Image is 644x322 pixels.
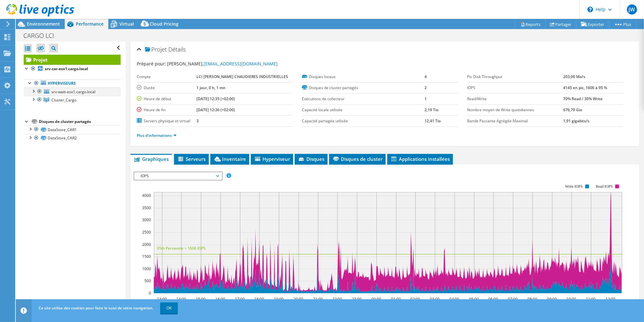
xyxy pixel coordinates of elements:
[467,107,563,113] label: Nombre moyen de Write quotidiennes
[137,133,177,138] a: Plus d'informations
[563,96,603,101] b: 70% Read / 30% Write
[214,156,246,162] span: Inventaire
[332,156,382,162] span: Disques de cluster
[142,242,151,247] text: 2000
[467,85,563,91] label: IOPS
[515,19,545,29] a: Reports
[149,290,151,296] text: 0
[45,66,88,71] b: srv-car-esx1.cargo.local
[545,19,576,29] a: Partager
[157,296,167,302] text: 13:00
[204,61,278,67] a: [EMAIL_ADDRESS][DOMAIN_NAME]
[51,89,95,94] span: srv-watt-esx1.cargo.local
[469,296,479,302] text: 05:00
[390,156,450,162] span: Applications installées
[134,156,169,162] span: Graphiques
[24,96,121,104] a: Cluster_Cargo
[24,88,121,96] a: srv-watt-esx1.cargo.local
[302,85,424,91] label: Disques de cluster partagés
[160,302,178,314] a: OK
[609,19,636,29] a: Plus
[424,74,427,79] b: 4
[294,296,304,302] text: 20:00
[333,296,342,302] text: 22:00
[137,172,219,180] span: IOPS
[51,97,76,103] span: Cluster_Cargo
[430,296,440,302] text: 03:00
[157,246,206,251] text: 95th Percentile = 1606 IOPS
[576,19,609,29] a: Exporter
[177,296,186,302] text: 14:00
[411,296,420,302] text: 02:00
[24,134,121,142] a: DataStore_CAR2
[24,79,121,88] a: Hyperviseurs
[254,156,290,162] span: Hyperviseur
[424,85,427,90] b: 2
[450,296,460,302] text: 04:00
[596,184,613,189] text: Read IOPS
[24,55,121,65] a: Projet
[142,254,151,259] text: 1500
[145,46,167,53] span: Projet
[196,107,235,112] b: [DATE] 12:36 (+02:00)
[196,118,199,124] b: 3
[547,296,557,302] text: 09:00
[39,118,121,125] div: Disques de cluster partagés
[27,21,60,27] span: Environnement
[142,217,151,222] text: 3000
[606,296,616,302] text: 12:00
[167,61,278,67] span: [PERSON_NAME],
[302,74,424,80] label: Disques locaux
[137,118,196,124] label: Servers physique et virtuel
[119,21,134,27] span: Virtual
[137,96,196,102] label: Heure de début
[528,296,538,302] text: 08:00
[137,85,196,91] label: Durée
[21,32,64,39] h1: CARGO LCI
[142,205,151,210] text: 3500
[467,118,563,124] label: Bande Passante Agrégée Maximal
[467,74,563,80] label: Pic Disk Throughput
[150,21,178,27] span: Cloud Pricing
[313,296,323,302] text: 21:00
[216,296,226,302] text: 16:00
[424,107,438,112] b: 2,19 Tio
[563,74,585,79] b: 203,00 Mo/s
[142,266,151,271] text: 1000
[424,118,441,124] b: 12,41 Tio
[142,193,151,198] text: 4000
[424,96,427,101] b: 1
[137,61,166,67] label: Préparé pour:
[372,296,382,302] text: 00:00
[587,7,593,12] svg: \n
[39,305,153,311] span: Ce site utilise des cookies pour faire le suivi de votre navigation.
[137,74,196,80] label: Compte
[508,296,518,302] text: 07:00
[144,278,151,283] text: 500
[137,107,196,113] label: Heure de fin
[567,296,576,302] text: 10:00
[196,96,235,101] b: [DATE] 12:35 (+02:00)
[352,296,362,302] text: 23:00
[627,4,637,15] span: JW
[196,74,288,79] b: LCI [PERSON_NAME] CHAUDIERES INDUSTRIELLES
[274,296,284,302] text: 19:00
[586,296,596,302] text: 11:00
[563,107,582,112] b: 676,70 Gio
[563,118,589,124] b: 1,91 gigabits/s
[235,296,245,302] text: 17:00
[24,125,121,134] a: DataStore_CAR1
[391,296,401,302] text: 01:00
[298,156,324,162] span: Disques
[565,184,583,189] text: Write IOPS
[302,118,424,124] label: Capacité partagée utilisée
[177,156,206,162] span: Serveurs
[24,65,121,73] a: srv-car-esx1.cargo.local
[489,296,498,302] text: 06:00
[302,107,424,113] label: Capacité locale utilisée
[168,46,186,53] span: Détails
[467,96,563,102] label: Read/Write
[76,21,104,27] span: Performance
[196,85,226,90] b: 1 jour, 0 h, 1 mn
[302,96,424,102] label: Exécutions de collecteur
